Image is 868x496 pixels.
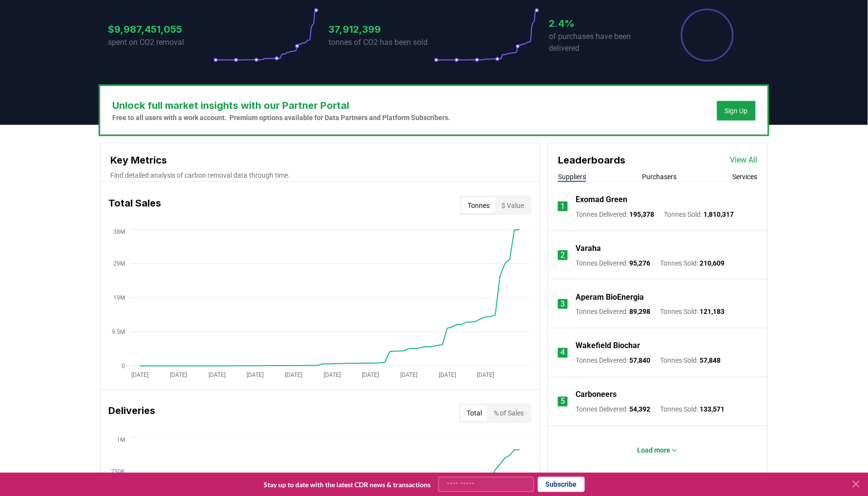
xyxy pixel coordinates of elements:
[630,441,686,460] button: Load more
[700,259,724,267] span: 210,609
[733,172,758,182] button: Services
[680,8,735,62] div: Percentage of sales delivered
[561,201,565,212] p: 1
[285,372,302,379] tspan: [DATE]
[576,405,650,414] p: Tonnes Delivered :
[461,406,488,421] button: Total
[561,298,565,310] p: 3
[113,229,125,236] tspan: 38M
[329,22,434,37] h3: 37,912,399
[576,243,601,254] a: Varaha
[561,396,565,408] p: 5
[113,294,125,301] tspan: 19M
[638,446,671,455] p: Load more
[122,363,125,370] tspan: 0
[660,307,724,317] p: Tonnes Sold :
[629,406,650,413] span: 54,392
[111,468,125,475] tspan: 750K
[629,210,654,218] span: 195,378
[642,172,677,182] button: Purchasers
[477,372,495,379] tspan: [DATE]
[549,16,655,31] h3: 2.4%
[730,154,758,166] a: View All
[112,98,450,113] h3: Unlock full market insights with our Partner Portal
[725,106,748,116] a: Sign Up
[576,194,627,206] a: Exomad Green
[717,101,756,121] button: Sign Up
[329,37,434,48] p: tonnes of CO2 has been sold
[629,308,650,316] span: 89,298
[208,372,226,379] tspan: [DATE]
[660,405,724,414] p: Tonnes Sold :
[561,347,565,359] p: 4
[549,31,655,54] p: of purchases have been delivered
[576,258,650,268] p: Tonnes Delivered :
[660,258,724,268] p: Tonnes Sold :
[576,340,640,352] a: Wakefield Biochar
[110,170,530,180] p: Find detailed analysis of carbon removal data through time.
[400,372,417,379] tspan: [DATE]
[561,249,565,261] p: 2
[576,307,650,317] p: Tonnes Delivered :
[113,260,125,267] tspan: 29M
[664,209,734,219] p: Tonnes Sold :
[108,196,161,215] h3: Total Sales
[112,113,450,123] p: Free to all users with a work account. Premium options available for Data Partners and Platform S...
[462,198,496,213] button: Tonnes
[576,356,650,366] p: Tonnes Delivered :
[558,172,586,182] button: Suppliers
[108,404,155,423] h3: Deliveries
[700,357,721,365] span: 57,848
[488,406,530,421] button: % of Sales
[132,372,149,379] tspan: [DATE]
[324,372,341,379] tspan: [DATE]
[110,153,530,167] h3: Key Metrics
[629,259,650,267] span: 95,276
[108,22,213,37] h3: $9,987,451,055
[247,372,264,379] tspan: [DATE]
[576,291,644,303] a: Aperam BioEnergia
[117,437,125,444] tspan: 1M
[558,153,625,167] h3: Leaderboards
[576,389,617,401] a: Carboneers
[112,329,125,335] tspan: 9.5M
[108,37,213,48] p: spent on CO2 removal
[629,357,650,365] span: 57,840
[660,356,721,366] p: Tonnes Sold :
[439,372,456,379] tspan: [DATE]
[703,210,734,218] span: 1,810,317
[496,198,530,213] button: $ Value
[700,406,724,413] span: 133,571
[700,308,724,316] span: 121,183
[576,209,654,219] p: Tonnes Delivered :
[170,372,187,379] tspan: [DATE]
[362,372,379,379] tspan: [DATE]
